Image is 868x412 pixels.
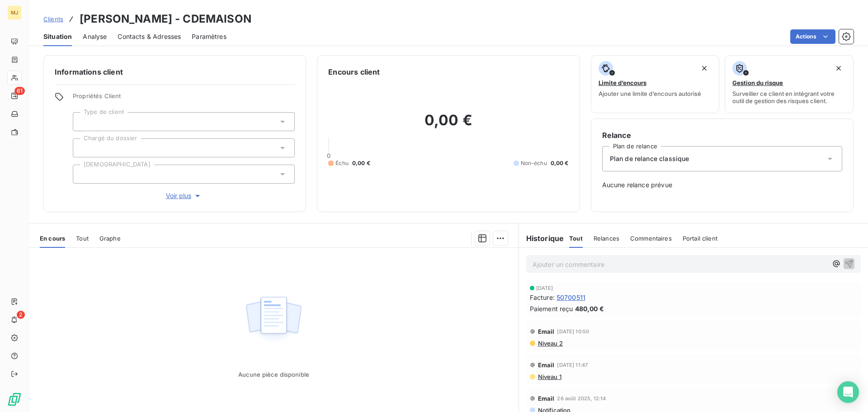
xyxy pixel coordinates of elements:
[17,311,25,319] span: 2
[537,373,561,380] span: Niveau 1
[557,396,606,401] span: 26 août 2025, 12:14
[7,392,22,407] img: Logo LeanPay
[335,159,349,167] span: Échu
[76,235,89,242] span: Tout
[43,14,63,24] a: Clients
[530,293,555,302] span: Facture :
[80,118,88,126] input: Ajouter une valeur
[43,15,63,23] span: Clients
[40,235,65,242] span: En cours
[599,90,701,97] span: Ajouter une limite d’encours autorisé
[551,159,569,167] span: 0,00 €
[192,32,226,41] span: Paramètres
[118,32,181,41] span: Contacts & Adresses
[238,371,309,378] span: Aucune pièce disponible
[557,362,588,368] span: [DATE] 11:47
[328,111,568,138] h2: 0,00 €
[538,328,555,335] span: Email
[594,235,619,242] span: Relances
[630,235,672,242] span: Commentaires
[602,130,842,141] h6: Relance
[725,55,854,113] button: Gestion du risqueSurveiller ce client en intégrant votre outil de gestion des risques client.
[732,79,783,86] span: Gestion du risque
[328,66,380,77] h6: Encours client
[14,87,25,95] span: 61
[99,235,121,242] span: Graphe
[599,79,646,86] span: Limite d’encours
[837,381,859,403] div: Open Intercom Messenger
[790,29,835,44] button: Actions
[602,180,842,189] span: Aucune relance prévue
[683,235,717,242] span: Portail client
[538,361,555,369] span: Email
[591,55,720,113] button: Limite d’encoursAjouter une limite d’encours autorisé
[519,233,564,244] h6: Historique
[538,395,555,402] span: Email
[536,285,553,291] span: [DATE]
[569,235,583,242] span: Tout
[352,159,370,167] span: 0,00 €
[530,304,573,313] span: Paiement reçu
[537,340,563,347] span: Niveau 2
[7,5,22,20] div: MJ
[521,159,547,167] span: Non-échu
[245,292,302,348] img: Empty state
[80,11,251,27] h3: [PERSON_NAME] - CDEMAISON
[575,304,604,313] span: 480,00 €
[732,90,846,104] span: Surveiller ce client en intégrant votre outil de gestion des risques client.
[43,32,72,41] span: Situation
[327,152,330,159] span: 0
[83,32,107,41] span: Analyse
[80,144,88,152] input: Ajouter une valeur
[166,191,202,200] span: Voir plus
[73,191,295,201] button: Voir plus
[80,170,88,178] input: Ajouter une valeur
[610,154,689,163] span: Plan de relance classique
[557,329,589,334] span: [DATE] 10:50
[557,293,585,302] span: 50700511
[55,66,295,77] h6: Informations client
[73,92,295,105] span: Propriétés Client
